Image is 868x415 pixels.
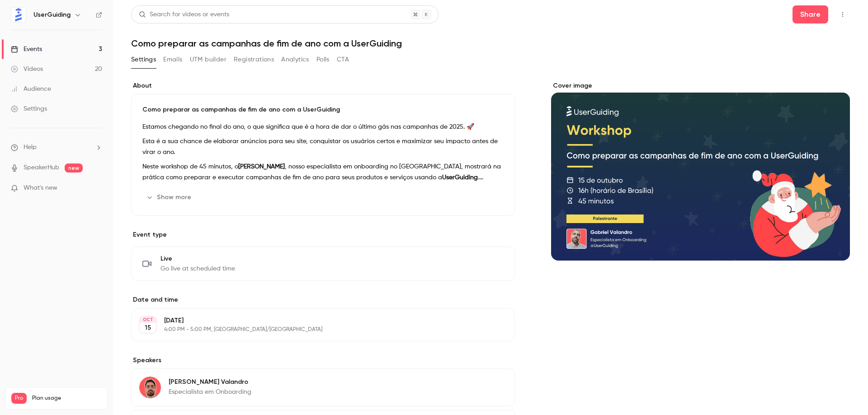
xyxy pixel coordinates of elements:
p: Estamos chegando no final do ano, o que significa que é a hora de dar o último gás nas campanhas ... [142,121,504,132]
span: Pro [11,393,27,404]
iframe: Noticeable Trigger [91,184,102,192]
button: Share [793,5,828,23]
p: Neste workshop de 45 minutos, o , nosso especialista em onboarding no [GEOGRAPHIC_DATA], mostrará... [142,161,504,183]
p: Esta é a sua chance de elaborar anúncios para seu site, conquistar os usuários certos e maximizar... [142,136,504,158]
button: Settings [131,52,156,67]
p: 15 [145,323,151,332]
h6: UserGuiding [33,10,71,19]
div: Search for videos or events [139,10,229,19]
span: new [65,163,83,173]
span: Help [24,143,37,152]
strong: UserGuiding [442,174,478,181]
p: Event type [131,230,515,239]
span: Plan usage [32,395,102,402]
div: Audience [11,84,51,93]
li: help-dropdown-opener [11,143,102,152]
label: Speakers [131,356,515,365]
button: Polls [316,52,330,67]
button: CTA [337,52,349,67]
span: Live [160,254,235,263]
label: Cover image [551,81,850,90]
div: Events [11,45,42,54]
img: Gabriel Valandro [139,377,161,398]
h1: Como preparar as campanhas de fim de ano com a UserGuiding [131,38,850,49]
p: [DATE] [164,316,467,325]
p: [PERSON_NAME] Valandro [169,378,251,387]
span: What's new [24,183,57,193]
button: Analytics [281,52,309,67]
a: SpeakerHub [24,163,59,173]
span: Go live at scheduled time [160,264,235,273]
button: Registrations [234,52,274,67]
strong: [PERSON_NAME] [238,163,285,170]
label: Date and time [131,295,515,304]
div: OCT [140,317,156,323]
section: Cover image [551,81,850,261]
div: Gabriel Valandro[PERSON_NAME] ValandroEspecialista em Onboarding [131,368,515,406]
img: UserGuiding [11,8,26,22]
div: Settings [11,104,47,113]
p: Como preparar as campanhas de fim de ano com a UserGuiding [142,105,504,114]
button: Emails [163,52,182,67]
p: Especialista em Onboarding [169,387,251,396]
label: About [131,81,515,90]
div: Videos [11,65,43,74]
button: UTM builder [190,52,226,67]
button: Show more [142,190,197,205]
p: 4:00 PM - 5:00 PM, [GEOGRAPHIC_DATA]/[GEOGRAPHIC_DATA] [164,326,467,333]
